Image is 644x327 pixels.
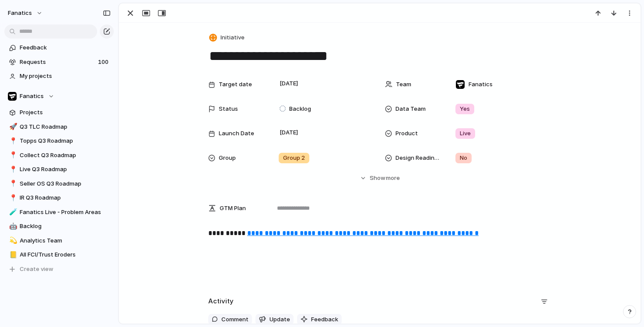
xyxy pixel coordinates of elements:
[219,129,254,138] span: Launch Date
[8,165,17,174] button: 📍
[4,191,114,204] a: 📍IR Q3 Roadmap
[469,80,493,89] span: Fanatics
[20,208,111,217] span: Fanatics Live - Problem Areas
[395,154,441,162] span: Design Readiness
[20,137,111,145] span: Topps Q3 Roadmap
[277,127,301,138] span: [DATE]
[9,250,15,260] div: 📒
[395,129,418,138] span: Product
[20,72,111,81] span: My projects
[8,222,17,231] button: 🤖
[297,314,342,325] button: Feedback
[20,236,111,245] span: Analytics Team
[395,105,426,113] span: Data Team
[277,78,301,89] span: [DATE]
[20,92,44,101] span: Fanatics
[4,263,114,276] button: Create view
[208,296,234,306] h2: Activity
[8,123,17,131] button: 🚀
[9,165,15,175] div: 📍
[8,151,17,160] button: 📍
[289,105,311,113] span: Backlog
[8,250,17,259] button: 📒
[4,206,114,219] a: 🧪Fanatics Live - Problem Areas
[460,105,470,113] span: Yes
[4,149,114,162] a: 📍Collect Q3 Roadmap
[219,80,252,89] span: Target date
[8,208,17,217] button: 🧪
[9,179,15,189] div: 📍
[4,134,114,148] a: 📍Topps Q3 Roadmap
[460,154,467,162] span: No
[20,222,111,231] span: Backlog
[4,177,114,190] a: 📍Seller OS Q3 Roadmap
[4,70,114,83] a: My projects
[311,315,338,324] span: Feedback
[9,122,15,132] div: 🚀
[4,56,114,69] a: Requests100
[207,32,247,44] button: Initiative
[20,43,111,52] span: Feedback
[4,220,114,233] a: 🤖Backlog
[4,41,114,54] a: Feedback
[4,163,114,176] a: 📍Live Q3 Roadmap
[219,105,238,113] span: Status
[9,236,15,246] div: 💫
[20,250,111,259] span: All FCI/Trust Eroders
[20,165,111,174] span: Live Q3 Roadmap
[4,90,114,103] button: Fanatics
[20,123,111,131] span: Q3 TLC Roadmap
[20,151,111,160] span: Collect Q3 Roadmap
[8,137,17,145] button: 📍
[20,265,53,274] span: Create view
[460,129,471,138] span: Live
[4,6,47,20] button: fanatics
[208,170,551,186] button: Showmore
[386,174,400,183] span: more
[8,193,17,202] button: 📍
[396,80,411,89] span: Team
[20,58,95,67] span: Requests
[221,315,248,324] span: Comment
[20,179,111,188] span: Seller OS Q3 Roadmap
[370,174,385,183] span: Show
[9,207,15,217] div: 🧪
[283,154,305,162] span: Group 2
[9,150,15,160] div: 📍
[9,193,15,203] div: 📍
[20,193,111,202] span: IR Q3 Roadmap
[269,315,290,324] span: Update
[208,314,252,325] button: Comment
[8,236,17,245] button: 💫
[8,9,32,18] span: fanatics
[20,108,111,117] span: Projects
[4,234,114,247] a: 💫Analytics Team
[220,33,245,42] span: Initiative
[255,314,294,325] button: Update
[4,248,114,261] a: 📒All FCI/Trust Eroders
[98,58,110,67] span: 100
[220,204,246,213] span: GTM Plan
[9,222,15,232] div: 🤖
[4,106,114,119] a: Projects
[219,154,236,162] span: Group
[8,179,17,188] button: 📍
[9,136,15,146] div: 📍
[4,120,114,134] a: 🚀Q3 TLC Roadmap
